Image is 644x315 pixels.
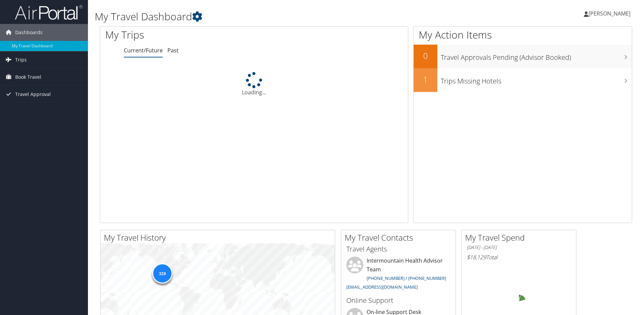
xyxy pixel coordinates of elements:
h1: My Travel Dashboard [95,9,456,24]
a: Current/Future [124,47,163,54]
h3: Travel Approvals Pending (Advisor Booked) [441,49,632,62]
h2: My Travel History [104,232,335,243]
span: Dashboards [15,24,43,41]
li: Intermountain Health Advisor Team [343,257,454,293]
a: 1Trips Missing Hotels [414,68,632,92]
a: 0Travel Approvals Pending (Advisor Booked) [414,45,632,68]
span: Travel Approval [15,86,51,103]
span: $18,129 [467,253,486,261]
h3: Travel Agents [346,244,451,254]
a: [PHONE_NUMBER] / [PHONE_NUMBER] [367,275,446,281]
div: 319 [152,263,172,284]
h2: My Travel Contacts [345,232,456,243]
a: Past [167,47,179,54]
h2: 0 [414,50,437,62]
img: airportal-logo.png [15,4,83,20]
h2: 1 [414,74,437,85]
span: Book Travel [15,69,41,86]
div: Loading... [100,72,408,96]
h3: Online Support [346,296,451,305]
h1: My Action Items [414,28,632,42]
span: Trips [15,51,27,68]
h1: My Trips [105,28,275,42]
a: [EMAIL_ADDRESS][DOMAIN_NAME] [346,284,418,290]
h3: Trips Missing Hotels [441,73,632,86]
h2: My Travel Spend [465,232,576,243]
h6: [DATE] - [DATE] [467,244,571,251]
a: [PERSON_NAME] [584,3,637,24]
span: [PERSON_NAME] [589,10,630,17]
h6: Total [467,253,571,261]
